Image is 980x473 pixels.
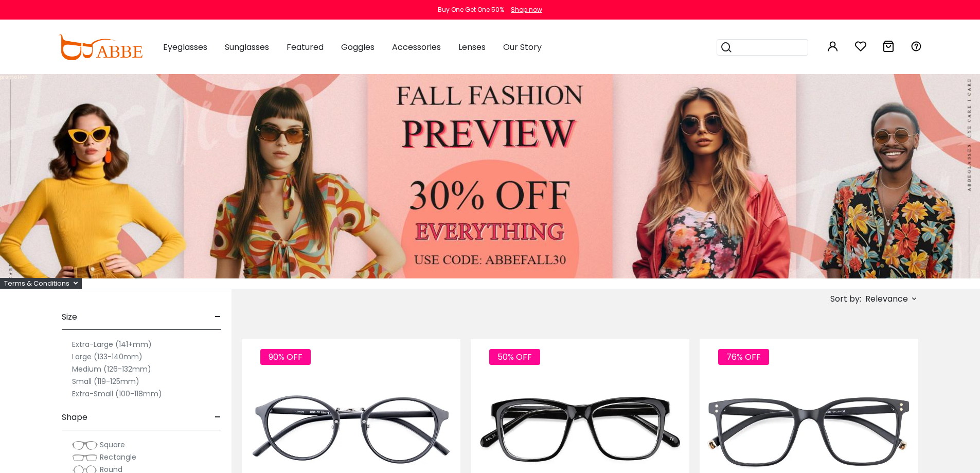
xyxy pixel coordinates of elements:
a: Shop now [506,5,542,14]
label: Small (119-125mm) [72,375,139,388]
span: 50% OFF [489,349,540,365]
span: Sort by: [830,293,861,305]
label: Medium (126-132mm) [72,363,151,375]
span: Goggles [341,41,375,53]
span: Rectangle [100,452,136,462]
img: Rectangle.png [72,452,98,463]
span: Sunglasses [225,41,269,53]
span: Size [62,305,77,329]
span: Our Story [503,41,542,53]
span: 76% OFF [718,349,769,365]
label: Extra-Small (100-118mm) [72,388,162,400]
span: Square [100,440,125,450]
label: Large (133-140mm) [72,351,142,363]
div: Buy One Get One 50% [438,5,504,14]
span: - [215,305,221,329]
span: Lenses [458,41,486,53]
span: Featured [287,41,324,53]
img: abbeglasses.com [58,34,142,60]
div: Shop now [511,5,542,14]
label: Extra-Large (141+mm) [72,338,152,351]
span: - [215,405,221,430]
span: Relevance [865,290,908,308]
span: Eyeglasses [163,41,207,53]
span: Accessories [392,41,441,53]
span: Shape [62,405,87,430]
img: Square.png [72,440,98,450]
span: 90% OFF [260,349,311,365]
